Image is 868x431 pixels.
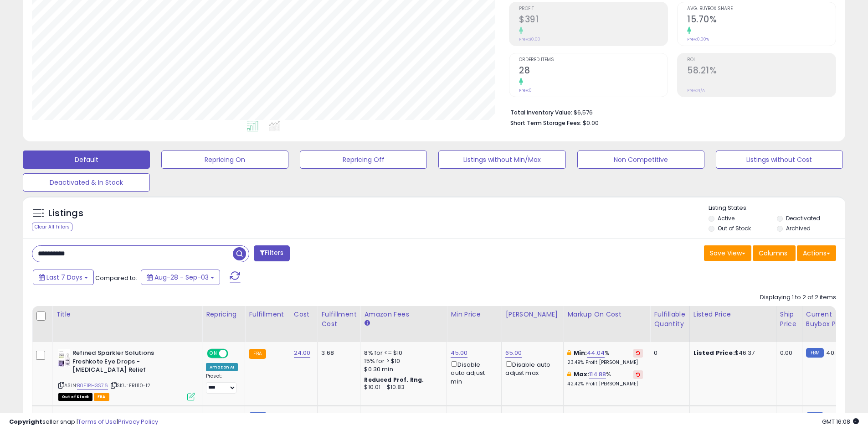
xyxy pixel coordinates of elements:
button: Non Competitive [577,151,704,169]
button: Columns [753,245,796,261]
div: Repricing [206,310,241,319]
label: Archived [786,224,811,232]
a: 44.04 [587,348,605,358]
h2: 15.70% [687,14,836,26]
div: $0.30 min [364,365,440,374]
div: Title [56,310,198,319]
span: 40.88 [826,348,843,357]
b: Reduced Prof. Rng. [364,376,424,384]
a: 65.00 [505,348,522,358]
label: Active [718,214,734,222]
div: Amazon Fees [364,310,443,319]
button: Default [23,151,150,169]
h2: 28 [519,65,668,78]
div: 3.68 [321,349,353,357]
p: 42.42% Profit [PERSON_NAME] [567,381,643,387]
div: 0.00 [780,349,795,357]
div: 0 [654,349,682,357]
span: Aug-28 - Sep-03 [154,273,209,282]
button: Deactivated & In Stock [23,173,150,192]
b: Min: [574,348,587,357]
div: Preset: [206,373,238,394]
p: Listing States: [709,204,845,213]
div: Ship Price [780,310,798,329]
span: $0.00 [583,119,599,127]
span: OFF [227,350,241,358]
a: Terms of Use [78,417,117,426]
button: Listings without Min/Max [438,151,565,169]
div: % [567,349,643,366]
div: Fulfillable Quantity [654,310,685,329]
th: The percentage added to the cost of goods (COGS) that forms the calculator for Min & Max prices. [564,306,650,342]
a: 114.88 [589,370,606,379]
button: Repricing On [161,151,288,169]
p: 23.49% Profit [PERSON_NAME] [567,359,643,366]
div: Fulfillment Cost [321,310,356,329]
b: Max: [574,370,590,379]
div: [PERSON_NAME] [505,310,560,319]
small: Prev: 0 [519,88,532,93]
div: Clear All Filters [32,223,72,231]
button: Actions [797,245,836,261]
div: Disable auto adjust max [505,359,556,377]
div: Min Price [451,310,498,319]
strong: Copyright [9,417,42,426]
small: FBM [806,348,824,358]
button: Filters [254,245,289,261]
span: ROI [687,57,836,62]
div: Fulfillment [249,310,286,319]
span: Avg. Buybox Share [687,6,836,11]
span: Columns [759,249,787,258]
span: Last 7 Days [46,273,82,282]
b: Refined Sparkler Solutions Freshkote Eye Drops -[MEDICAL_DATA] Relief [72,349,183,377]
a: Privacy Policy [118,417,158,426]
span: All listings that are currently out of stock and unavailable for purchase on Amazon [58,393,92,401]
h2: $391 [519,14,668,26]
div: 8% for <= $10 [364,349,440,357]
div: Markup on Cost [567,310,646,319]
small: Amazon Fees. [364,319,370,327]
b: Short Term Storage Fees: [510,119,581,127]
small: Prev: $0.00 [519,36,540,42]
div: Displaying 1 to 2 of 2 items [760,293,836,302]
div: % [567,370,643,387]
div: $46.37 [693,349,769,357]
button: Last 7 Days [33,270,94,285]
button: Repricing Off [300,151,427,169]
a: B0F1RH3S76 [77,382,108,389]
div: ASIN: [58,349,195,400]
div: $10.01 - $10.83 [364,384,440,391]
span: Profit [519,6,668,11]
div: seller snap | | [9,418,158,426]
span: FBA [94,393,109,401]
h2: 58.21% [687,65,836,78]
b: Total Inventory Value: [510,109,572,116]
li: $6,576 [510,106,829,117]
img: 41Hsv1RCzEL._SL40_.jpg [58,349,70,367]
div: Listed Price [693,310,772,319]
label: Deactivated [786,214,820,222]
div: 15% for > $10 [364,357,440,365]
span: 2025-09-11 16:08 GMT [822,417,859,426]
span: Compared to: [95,274,137,282]
button: Aug-28 - Sep-03 [141,270,220,285]
small: Prev: 0.00% [687,36,709,42]
span: | SKU: FR1110-12 [109,382,151,389]
b: Listed Price: [693,348,735,357]
button: Save View [704,245,751,261]
div: Current Buybox Price [806,310,853,329]
div: Cost [294,310,314,319]
small: Prev: N/A [687,88,705,93]
small: FBA [249,349,266,359]
h5: Listings [48,207,83,220]
div: Amazon AI [206,363,238,371]
button: Listings without Cost [716,151,843,169]
a: 45.00 [451,348,467,358]
span: Ordered Items [519,57,668,62]
div: Disable auto adjust min [451,359,494,386]
span: ON [208,350,219,358]
a: 24.00 [294,348,311,358]
label: Out of Stock [718,224,751,232]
